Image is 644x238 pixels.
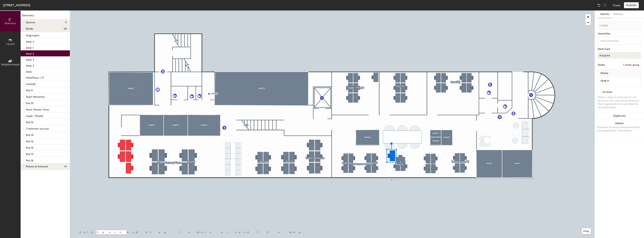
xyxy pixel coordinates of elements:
span: Pod 16 [26,121,33,124]
div: Amenities [598,32,641,35]
span: Pod 10 [26,102,34,105]
button: Policies [611,10,625,18]
span: 14 [64,165,67,168]
span: Name [599,70,610,77]
span: InneSälj [26,83,36,86]
div: [STREET_ADDRESS] [3,3,30,7]
span: Spaces [26,21,35,24]
div: Removes all associated reservation and assignment information [597,126,642,132]
button: Details [598,10,611,18]
span: Team Memento [26,95,45,98]
button: Duplicate [595,112,644,120]
span: Neighborhoods [1,63,19,66]
span: Ungrouped [26,34,39,37]
div: Desks [598,63,605,66]
span: Desks [26,27,33,30]
button: Create group [622,62,641,68]
span: Pod 14 [26,134,33,137]
button: Help [582,228,591,234]
span: Pod 16 [26,140,33,143]
p: Desk 2 [26,39,34,43]
span: Legal / People [26,114,43,118]
span: Pod 13 [26,153,33,156]
span: WorkPlace / IT [26,76,44,79]
p: Desk 2 [26,63,34,67]
input: Add amenities [600,38,633,43]
span: Team Ternary Torso [26,108,49,111]
img: Undo [597,3,601,7]
input: Unnamed desk [599,78,640,83]
button: DeleteRemoves all associated reservation and assignment information [595,120,644,136]
span: Pod 14 [26,146,33,149]
p: Desk [26,69,32,73]
h1: Directory [21,13,70,19]
p: Desk 3 [26,57,34,61]
button: Close [613,2,620,8]
span: Directory [4,22,16,25]
span: Layout [6,42,15,46]
span: Custermer success [26,127,49,130]
span: 11 [65,21,67,24]
button: Assigned [598,52,641,59]
img: Redo [603,3,607,7]
p: Desk 4 [26,51,34,55]
div: When a desk is archived it's not active in any user-facing features. Your organization is not bil... [598,96,641,109]
div: Desk Type [598,48,641,51]
div: Archive [602,91,612,94]
p: Desk 1 [26,45,34,49]
span: 68 [64,27,67,30]
span: Points of interest [26,165,48,168]
span: Pod 16 [26,159,33,162]
span: Pod 11 [26,89,33,92]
